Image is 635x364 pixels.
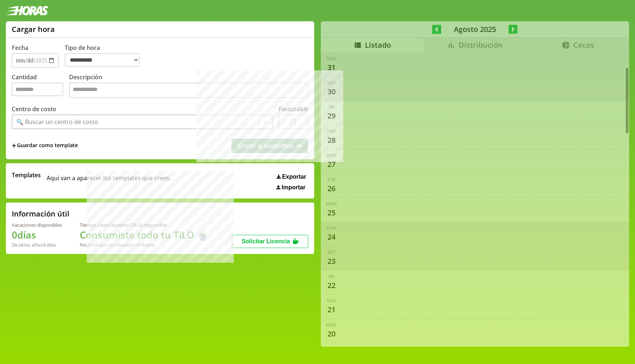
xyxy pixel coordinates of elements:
[232,235,308,248] button: Solicitar Licencia
[80,228,208,241] h1: Consumiste todo tu TiLO 🍵
[12,241,62,248] div: De otros años: 0 días
[47,171,171,191] span: Aqui van a aparecer los templates que crees.
[12,222,62,228] div: Vacaciones disponibles
[69,83,308,98] textarea: Descripción
[279,105,308,113] label: Facturable
[12,142,78,150] span: +Guardar como template
[12,44,28,52] label: Fecha
[16,118,98,126] div: 🔍 Buscar un centro de costo
[12,83,63,96] input: Cantidad
[275,173,308,181] button: Exportar
[12,228,62,241] h1: 0 días
[12,171,41,179] span: Templates
[12,24,55,34] h1: Cargar hora
[6,6,49,15] img: logotipo
[80,241,208,248] div: Recordá que se renuevan en
[281,184,305,191] span: Importar
[282,174,306,180] span: Exportar
[12,73,69,100] label: Cantidad
[241,238,290,244] span: Solicitar Licencia
[12,105,56,113] label: Centro de costo
[12,209,69,219] h2: Información útil
[65,53,140,67] select: Tipo de hora
[12,142,16,150] span: +
[142,241,155,248] b: Enero
[80,222,208,228] div: Tiempo Libre Optativo (TiLO) disponible
[65,44,146,68] label: Tipo de hora
[69,73,308,100] label: Descripción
